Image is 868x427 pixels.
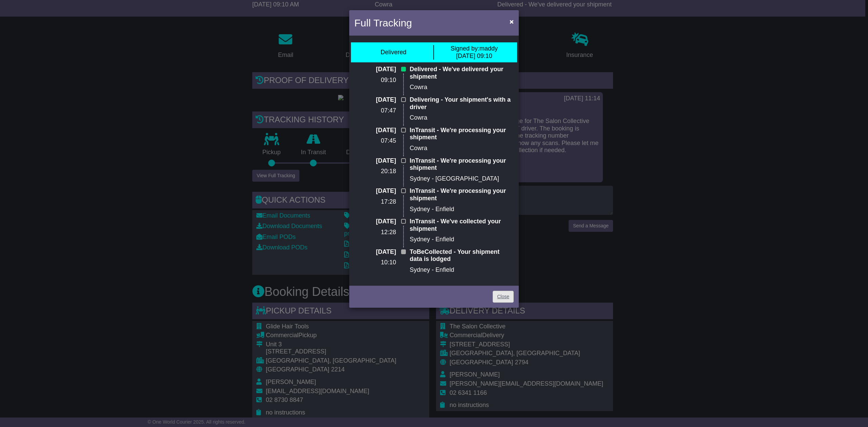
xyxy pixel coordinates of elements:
[410,236,514,243] p: Sydney - Enfield
[354,229,396,236] p: 12:28
[354,198,396,206] p: 17:28
[410,187,514,202] p: InTransit - We're processing your shipment
[506,15,517,28] button: Close
[510,18,514,25] span: ×
[354,66,396,73] p: [DATE]
[410,114,514,122] p: Cowra
[354,157,396,165] p: [DATE]
[380,49,406,56] div: Delivered
[410,96,514,111] p: Delivering - Your shipment's with a driver
[493,291,514,303] a: Close
[410,145,514,152] p: Cowra
[354,15,412,30] h4: Full Tracking
[451,45,498,60] div: maddy [DATE] 09:10
[410,157,514,172] p: InTransit - We're processing your shipment
[451,45,479,52] span: Signed by:
[410,127,514,141] p: InTransit - We're processing your shipment
[354,218,396,225] p: [DATE]
[354,259,396,266] p: 10:10
[354,107,396,115] p: 07:47
[354,77,396,84] p: 09:10
[354,187,396,195] p: [DATE]
[410,206,514,213] p: Sydney - Enfield
[354,168,396,175] p: 20:18
[354,96,396,104] p: [DATE]
[354,248,396,256] p: [DATE]
[410,266,514,274] p: Sydney - Enfield
[410,248,514,263] p: ToBeCollected - Your shipment data is lodged
[410,175,514,183] p: Sydney - [GEOGRAPHIC_DATA]
[410,66,514,80] p: Delivered - We've delivered your shipment
[410,84,514,91] p: Cowra
[354,137,396,145] p: 07:45
[354,127,396,134] p: [DATE]
[410,218,514,232] p: InTransit - We've collected your shipment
